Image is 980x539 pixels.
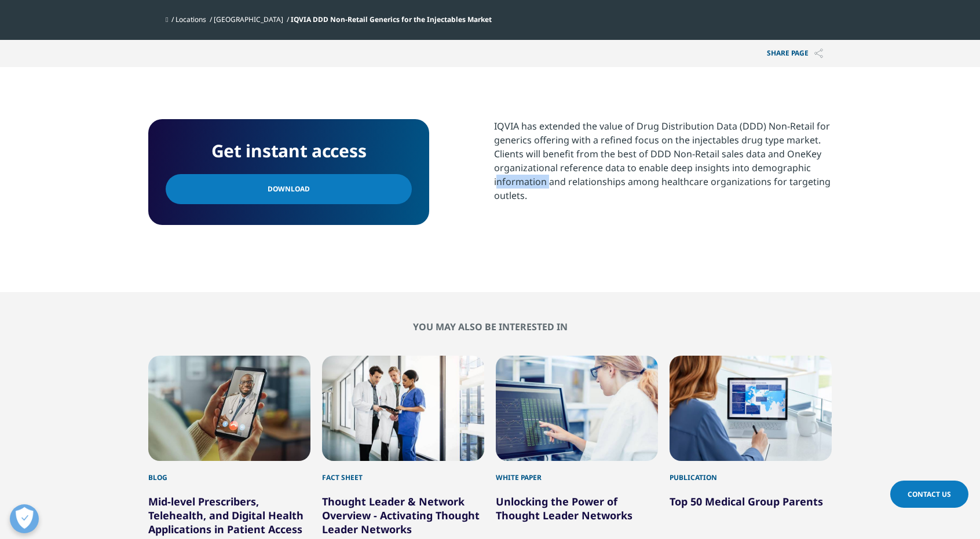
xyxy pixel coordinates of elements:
p: IQVIA has extended the value of Drug Distribution Data (DDD) Non-Retail for generics offering wit... [494,119,832,211]
a: Download [166,174,412,204]
button: Share PAGEShare PAGE [758,40,832,67]
a: Top 50 Medical Group Parents [670,494,823,508]
a: Locations [175,14,206,24]
a: [GEOGRAPHIC_DATA] [214,14,283,24]
a: Thought Leader & Network Overview - Activating Thought Leader Networks [322,494,480,536]
a: Contact Us [890,481,968,508]
p: Share PAGE [758,40,832,67]
div: Fact Sheet [322,461,484,483]
span: Contact Us [908,489,951,499]
a: Unlocking the Power of Thought Leader Networks [496,494,632,522]
h4: Get instant access [166,136,412,165]
div: White Paper [496,461,658,483]
h2: You may also be interested in [148,321,832,333]
div: Publication [670,461,832,483]
button: Open Preferences [10,504,39,533]
img: Share PAGE [814,49,823,58]
div: Blog [148,461,310,483]
span: Download [268,183,310,195]
span: IQVIA DDD Non-Retail Generics for the Injectables Market [291,14,492,24]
